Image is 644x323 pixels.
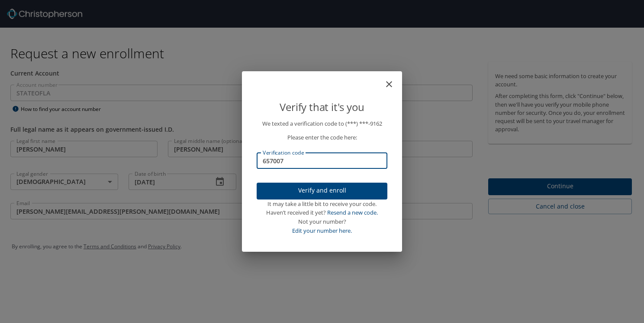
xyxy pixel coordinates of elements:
[292,227,352,234] a: Edit your number here.
[264,185,380,196] span: Verify and enroll
[327,209,378,216] a: Resend a new code.
[257,208,387,217] div: Haven’t received it yet?
[257,99,387,115] p: Verify that it's you
[257,199,387,209] div: It may take a little bit to receive your code.
[257,119,387,128] p: We texted a verification code to (***) ***- 9162
[257,133,387,142] p: Please enter the code here:
[388,75,399,85] button: close
[257,183,387,199] button: Verify and enroll
[257,217,387,226] div: Not your number?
